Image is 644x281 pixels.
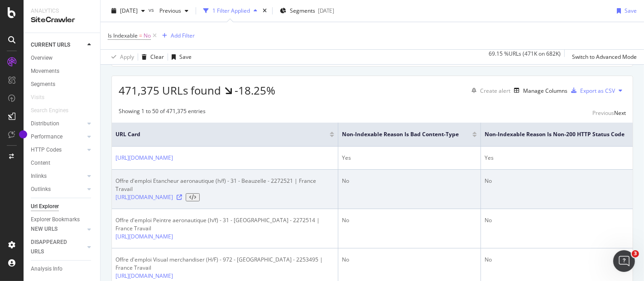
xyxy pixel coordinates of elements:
[31,202,94,211] a: Url Explorer
[580,87,615,95] div: Export as CSV
[31,93,44,102] div: Visits
[18,64,163,80] p: Bonjour Olivier 👋
[523,87,567,95] div: Manage Columns
[115,216,334,233] div: Offre d'emploi Peintre aeronautique (h/f) - 31 - [GEOGRAPHIC_DATA] - 2272514 | France Travail
[31,158,94,168] a: Content
[121,198,181,234] button: Aide
[9,122,172,169] div: Message récentProfile image for Renaud[PERSON_NAME], Je pense que comme il s'agit d'un site d'aut...
[342,130,459,138] span: Non-Indexable Reason is Bad Content-Type
[31,238,77,257] div: DISAPPEARED URLS
[19,143,37,161] img: Profile image for Renaud
[342,216,477,224] div: No
[139,32,142,39] span: =
[614,107,626,118] button: Next
[31,264,94,274] a: Analysis Info
[31,185,51,194] div: Outlinks
[510,85,567,96] button: Manage Columns
[131,14,149,33] img: Profile image for Jenny
[156,14,172,31] div: Fermer
[31,171,47,181] div: Inlinks
[95,152,138,162] div: • Il y a 19 min
[485,256,643,264] div: No
[485,177,643,185] div: No
[10,135,172,169] div: Profile image for Renaud[PERSON_NAME], Je pense que comme il s'agit d'un site d'authentification ...
[31,106,77,115] a: Search Engines
[9,174,172,218] div: Poser une questionNotre bot et notre équipe peuvent vous aider
[572,53,637,61] div: Switch to Advanced Mode
[156,4,192,18] button: Previous
[171,32,195,39] div: Add Filter
[31,119,85,129] a: Distribution
[149,6,156,14] span: vs
[31,145,62,155] div: HTTP Codes
[31,67,59,76] div: Movements
[31,67,94,76] a: Movements
[18,80,163,110] p: Comment pouvons-nous vous aider ?
[119,83,221,98] span: 471,375 URLs found
[31,171,85,181] a: Inlinks
[97,14,115,33] img: Profile image for Victoria
[31,15,93,25] div: SiteCrawler
[31,53,53,63] div: Overview
[68,220,113,227] span: Conversations
[115,130,327,138] span: URL Card
[485,130,625,138] span: Non-Indexable Reason is Non-200 HTTP Status Code
[115,154,173,162] a: [URL][DOMAIN_NAME]
[31,53,94,63] a: Overview
[31,145,85,155] a: HTTP Codes
[342,154,477,162] div: Yes
[119,107,206,118] div: Showing 1 to 50 of 471,375 entries
[18,17,61,32] img: logo
[115,256,334,272] div: Offre d'emploi Visual merchandiser (H/F) - 972 - [GEOGRAPHIC_DATA] - 2253495 | France Travail
[613,4,637,18] button: Save
[179,53,192,61] div: Save
[108,50,134,64] button: Apply
[186,193,200,201] button: View HTML Source
[31,185,85,194] a: Outlinks
[31,224,85,234] a: NEW URLS
[568,50,637,64] button: Switch to Advanced Mode
[318,7,334,14] div: [DATE]
[261,6,269,15] div: times
[31,215,94,224] a: Explorer Bookmarks
[31,202,59,211] div: Url Explorer
[31,7,93,15] div: Analytics
[108,4,149,18] button: [DATE]
[31,264,62,274] div: Analysis Info
[144,29,151,42] span: No
[212,7,250,14] div: 1 Filter Applied
[115,272,173,280] a: [URL][DOMAIN_NAME]
[31,224,58,234] div: NEW URLS
[485,154,643,162] div: Yes
[19,191,152,210] div: Notre bot et notre équipe peuvent vous aider
[19,129,163,139] div: Message récent
[480,87,510,95] div: Create alert
[159,30,195,41] button: Add Filter
[31,132,85,142] a: Performance
[144,220,158,227] span: Aide
[40,152,93,162] div: [PERSON_NAME]
[200,4,261,18] button: 1 Filter Applied
[114,14,132,33] img: Profile image for Laura
[31,215,80,224] div: Explorer Bookmarks
[177,195,182,200] a: Visit Online Page
[138,50,164,64] button: Clear
[31,238,85,257] a: DISAPPEARED URLS
[31,40,70,50] div: CURRENT URLS
[31,40,85,50] a: CURRENT URLS
[342,256,477,264] div: No
[276,4,338,18] button: Segments[DATE]
[60,198,120,234] button: Conversations
[592,107,614,118] button: Previous
[31,80,94,89] a: Segments
[17,220,43,227] span: Accueil
[614,109,626,117] div: Next
[156,7,181,14] span: Previous
[108,32,138,39] span: Is Indexable
[592,109,614,117] div: Previous
[115,233,173,241] a: [URL][DOMAIN_NAME]
[613,250,635,272] iframe: Intercom live chat
[120,7,138,14] span: 2025 Sep. 12th
[290,7,315,14] span: Segments
[485,216,643,224] div: No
